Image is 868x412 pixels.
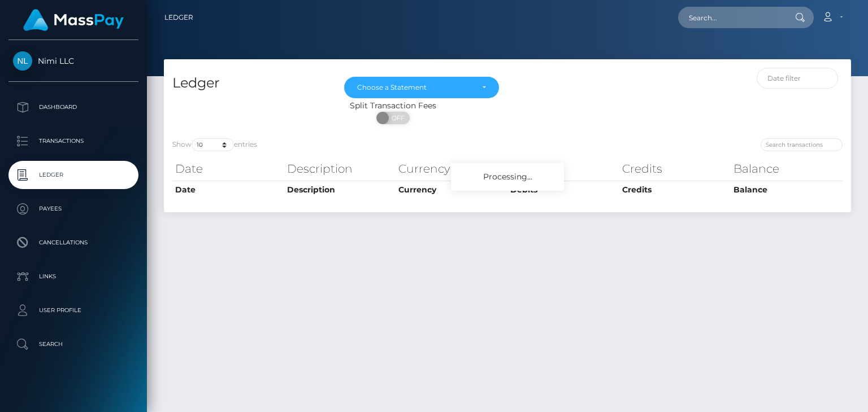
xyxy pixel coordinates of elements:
th: Balance [731,157,843,180]
p: Dashboard [13,99,134,116]
a: Ledger [164,6,193,29]
th: Description [284,157,396,180]
input: Date filter [757,68,839,89]
p: Ledger [13,166,134,183]
h4: Ledger [172,73,327,93]
div: Choose a Statement [357,83,473,92]
a: Ledger [8,161,138,189]
th: Currency [396,181,507,199]
th: Debits [507,157,619,180]
th: Description [284,181,396,199]
th: Credits [619,181,731,199]
a: Payees [8,195,138,223]
p: Links [13,268,134,285]
span: Nimi LLC [8,56,138,66]
th: Credits [619,157,731,180]
a: Transactions [8,127,138,155]
p: Cancellations [13,234,134,251]
input: Search transactions [761,138,843,151]
button: Choose a Statement [344,77,499,98]
th: Currency [396,157,507,180]
div: Processing... [451,163,564,191]
input: Search... [678,7,784,28]
p: Transactions [13,133,134,150]
th: Balance [731,181,843,199]
a: Search [8,330,138,358]
img: Nimi LLC [13,51,32,71]
a: User Profile [8,296,138,325]
a: Links [8,262,138,291]
a: Dashboard [8,93,138,121]
p: Search [13,336,134,353]
p: Payees [13,200,134,217]
th: Date [172,181,284,199]
img: MassPay Logo [23,9,124,31]
select: Showentries [192,138,234,151]
div: Split Transaction Fees [164,100,622,112]
p: User Profile [13,302,134,319]
label: Show entries [172,138,257,151]
span: OFF [383,112,411,124]
a: Cancellations [8,229,138,257]
th: Date [172,157,284,180]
